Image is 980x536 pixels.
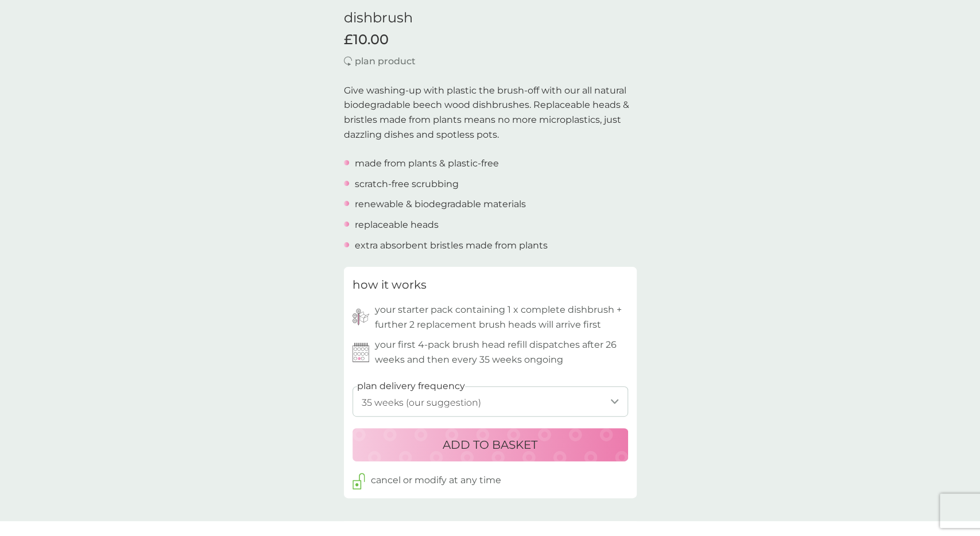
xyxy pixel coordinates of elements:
p: replaceable heads [355,217,439,232]
label: plan delivery frequency [357,379,465,394]
p: Give washing-up with plastic the brush-off with our all natural biodegradable beech wood dishbrus... [344,83,637,142]
p: your starter pack containing 1 x complete dishbrush + further 2 replacement brush heads will arri... [375,302,628,332]
p: made from plants & plastic-free [355,156,499,171]
p: plan product [355,54,416,69]
p: scratch-free scrubbing [355,177,459,192]
p: renewable & biodegradable materials [355,197,526,212]
p: extra absorbent bristles made from plants [355,238,548,253]
span: £10.00 [344,32,389,48]
h1: dishbrush [344,10,637,26]
button: ADD TO BASKET [353,428,628,461]
p: ADD TO BASKET [443,436,537,454]
p: your first 4-pack brush head refill dispatches after 26 weeks and then every 35 weeks ongoing [375,337,628,367]
h3: how it works [353,275,427,294]
p: cancel or modify at any time [371,473,501,488]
